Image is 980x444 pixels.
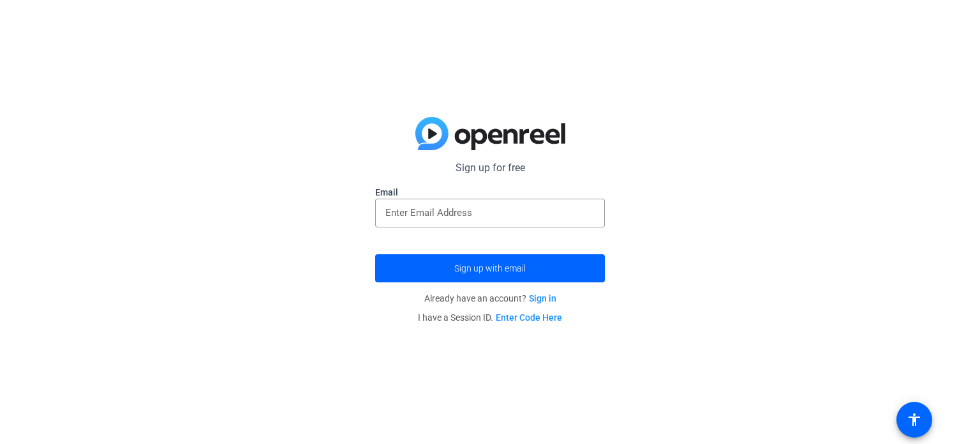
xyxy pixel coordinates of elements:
[496,312,562,323] a: Enter Code Here
[529,293,556,303] a: Sign in
[418,312,562,323] span: I have a Session ID.
[415,117,565,150] img: blue-gradient.svg
[375,186,605,199] label: Email
[375,160,605,176] p: Sign up for free
[375,254,605,282] button: Sign up with email
[424,293,556,303] span: Already have an account?
[907,412,922,427] mat-icon: accessibility
[385,205,595,220] input: Enter Email Address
